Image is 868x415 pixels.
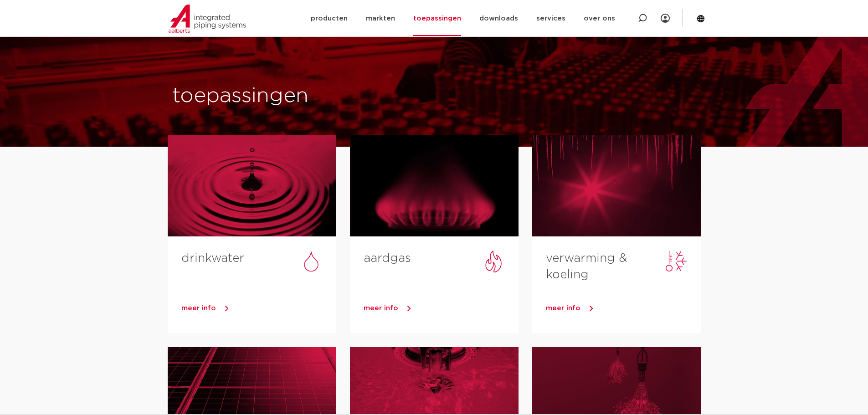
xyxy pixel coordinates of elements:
a: meer info [546,302,701,315]
a: meer info [364,302,519,315]
a: over ons [584,1,615,36]
a: downloads [479,1,518,36]
span: meer info [546,305,580,312]
a: verwarming & koeling [546,252,627,281]
nav: Menu [311,1,615,36]
h1: toepassingen [172,82,430,111]
span: meer info [364,305,398,312]
a: toepassingen [413,1,461,36]
a: drinkwater [181,252,244,264]
a: producten [311,1,348,36]
a: meer info [181,302,336,315]
a: markten [366,1,395,36]
a: aardgas [364,252,411,264]
a: services [536,1,565,36]
span: meer info [181,305,216,312]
